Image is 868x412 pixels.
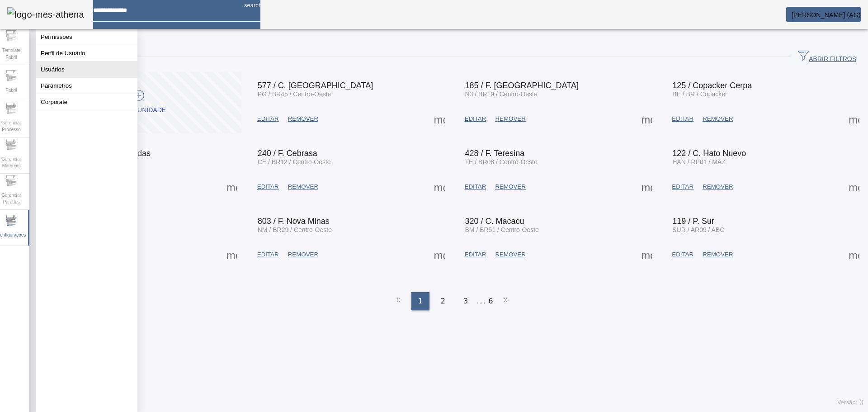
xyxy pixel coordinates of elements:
span: 320 / C. Macacu [465,217,524,226]
span: N3 / BR19 / Centro-Oeste [465,90,538,98]
button: Mais [431,246,448,263]
li: 6 [488,292,493,310]
span: 2 [441,296,445,307]
button: Mais [224,179,240,195]
button: EDITAR [667,246,698,263]
span: REMOVER [703,182,733,191]
button: Mais [846,111,862,127]
button: ABRIR FILTROS [791,49,863,65]
button: EDITAR [667,111,698,127]
span: EDITAR [465,182,486,191]
button: Usuários [36,62,137,77]
span: REMOVER [288,182,318,191]
span: HAN / RP01 / MAZ [672,158,725,166]
span: 125 / Copacker Cerpa [672,81,752,90]
span: 185 / F. [GEOGRAPHIC_DATA] [465,81,579,90]
span: EDITAR [257,114,279,123]
button: REMOVER [283,246,323,263]
span: TE / BR08 / Centro-Oeste [465,158,538,166]
button: EDITAR [460,111,491,127]
span: REMOVER [288,114,318,123]
button: REMOVER [698,111,737,127]
button: Perfil de Usuário [36,45,137,61]
img: logo-mes-athena [7,7,84,22]
button: Mais [224,246,240,263]
span: REMOVER [703,114,733,123]
div: Criar unidade [116,106,166,115]
span: PG / BR45 / Centro-Oeste [258,90,331,98]
span: BM / BR51 / Centro-Oeste [465,226,539,233]
span: EDITAR [465,250,486,259]
button: REMOVER [491,246,530,263]
button: REMOVER [491,111,530,127]
button: Mais [846,246,862,263]
span: 240 / F. Cebrasa [258,149,317,158]
button: REMOVER [283,111,323,127]
button: Criar unidade [41,72,241,133]
span: REMOVER [495,250,525,259]
button: Mais [638,111,655,127]
span: Versão: () [837,399,863,406]
span: EDITAR [672,114,693,123]
span: REMOVER [495,182,525,191]
button: EDITAR [460,179,491,195]
span: 428 / F. Teresina [465,149,525,158]
span: [PERSON_NAME] (AG) [792,11,861,19]
button: Mais [431,179,448,195]
span: 119 / P. Sur [672,217,714,226]
span: CE / BR12 / Centro-Oeste [258,158,331,166]
button: Parâmetros [36,78,137,94]
button: Mais [638,179,655,195]
button: EDITAR [460,246,491,263]
button: EDITAR [253,179,283,195]
span: 3 [463,296,468,307]
button: EDITAR [253,111,283,127]
span: 803 / F. Nova Minas [258,217,330,226]
span: EDITAR [672,250,693,259]
button: REMOVER [283,179,323,195]
span: BE / BR / Copacker [672,90,727,98]
button: Corporate [36,94,137,110]
span: 577 / C. [GEOGRAPHIC_DATA] [258,81,373,90]
span: REMOVER [495,114,525,123]
button: Mais [846,179,862,195]
button: Permissões [36,29,137,45]
span: Fabril [3,84,19,96]
span: EDITAR [672,182,693,191]
button: REMOVER [698,179,737,195]
span: EDITAR [257,182,279,191]
button: Mais [431,111,448,127]
li: ... [477,292,486,310]
span: EDITAR [257,250,279,259]
span: REMOVER [703,250,733,259]
span: SUR / AR09 / ABC [672,226,724,233]
span: NM / BR29 / Centro-Oeste [258,226,332,233]
span: 122 / C. Hato Nuevo [672,149,746,158]
span: ABRIR FILTROS [798,50,856,64]
button: REMOVER [491,179,530,195]
button: EDITAR [253,246,283,263]
span: EDITAR [465,114,486,123]
button: EDITAR [667,179,698,195]
span: REMOVER [288,250,318,259]
button: REMOVER [698,246,737,263]
button: Mais [638,246,655,263]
